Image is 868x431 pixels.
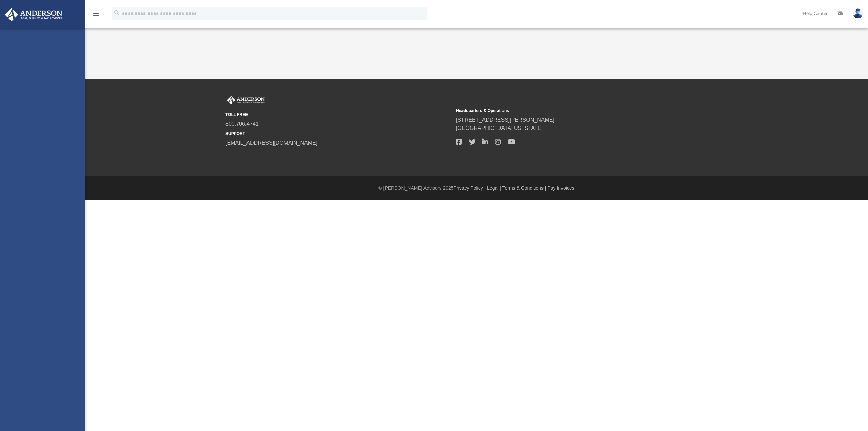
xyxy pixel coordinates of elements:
[85,184,868,192] div: © [PERSON_NAME] Advisors 2025
[113,9,121,17] i: search
[502,185,546,191] a: Terms & Conditions |
[225,121,259,127] a: 800.706.4741
[225,96,266,105] img: Anderson Advisors Platinum Portal
[547,185,574,191] a: Pay Invoices
[487,185,501,191] a: Legal |
[456,107,682,114] small: Headquarters & Operations
[454,185,486,191] a: Privacy Policy |
[225,140,317,146] a: [EMAIL_ADDRESS][DOMAIN_NAME]
[225,112,451,118] small: TOLL FREE
[92,13,100,18] a: menu
[92,9,100,18] i: menu
[225,131,451,137] small: SUPPORT
[853,8,863,18] img: User Pic
[456,125,543,131] a: [GEOGRAPHIC_DATA][US_STATE]
[456,117,554,123] a: [STREET_ADDRESS][PERSON_NAME]
[3,8,64,21] img: Anderson Advisors Platinum Portal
